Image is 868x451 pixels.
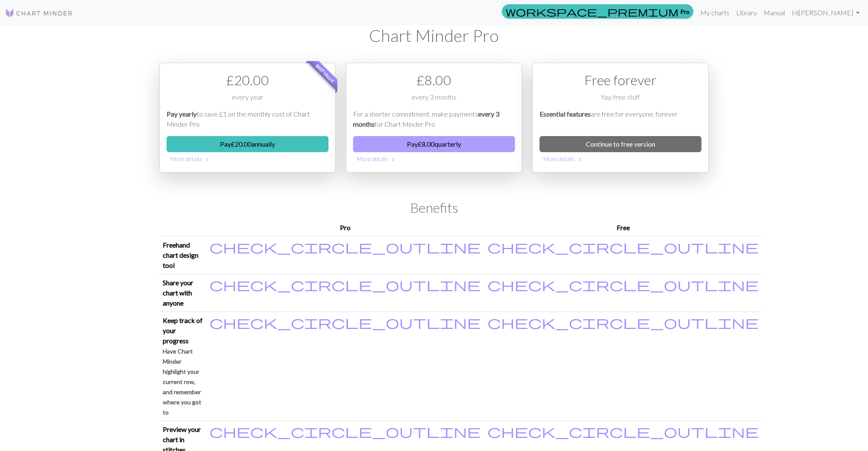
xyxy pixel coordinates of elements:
[167,70,328,90] div: £ 20.00
[206,219,484,237] th: Pro
[484,219,762,237] th: Free
[163,348,201,416] small: Have Chart Minder highlight your current row, and remember where you got to
[209,239,481,255] span: check_circle_outline
[159,63,336,173] div: Payment option 1
[163,315,203,346] p: Keep track of your progress
[209,240,481,253] i: Included
[209,424,481,438] i: Included
[203,156,210,164] span: chevron_right
[487,239,759,255] span: check_circle_outline
[209,315,481,329] i: Included
[167,92,328,109] div: every year
[532,63,709,173] div: Free option
[697,4,733,21] a: My charts
[487,315,759,329] i: Included
[209,314,481,330] span: check_circle_outline
[167,152,328,165] button: More details
[487,278,759,291] i: Included
[163,240,203,270] p: Freehand chart design tool
[487,240,759,253] i: Included
[353,109,515,129] p: For a shorter commitment, make payments for Chart Minder Pro
[540,110,591,118] em: Essential features
[576,156,583,164] span: chevron_right
[353,136,515,152] button: Pay£8.00quarterly
[540,70,701,90] div: Free forever
[502,4,693,19] a: Pro
[487,423,759,439] span: check_circle_outline
[307,56,343,92] span: Best value
[788,4,863,21] a: Hi[PERSON_NAME]
[163,278,203,308] p: Share your chart with anyone
[167,109,328,129] p: to save £1 on the monthly cost of Chart Minder Pro
[487,424,759,438] i: Included
[5,8,73,18] img: Logo
[390,156,397,164] span: chevron_right
[540,152,701,165] button: More details
[506,6,679,17] span: workspace_premium
[733,4,760,21] a: Library
[159,200,709,216] h2: Benefits
[346,63,522,173] div: Payment option 2
[487,314,759,330] span: check_circle_outline
[167,136,328,152] button: Pay£20.00annually
[540,109,701,129] p: are free for everyone, forever
[540,136,701,152] a: Continue to free version
[209,276,481,292] span: check_circle_outline
[167,110,197,118] em: Pay yearly
[353,92,515,109] div: every 3 months
[353,152,515,165] button: More details
[760,4,788,21] a: Manual
[487,276,759,292] span: check_circle_outline
[209,423,481,439] span: check_circle_outline
[540,92,701,109] div: Yay, free stuff
[353,70,515,90] div: £ 8.00
[209,278,481,291] i: Included
[159,25,709,46] h1: Chart Minder Pro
